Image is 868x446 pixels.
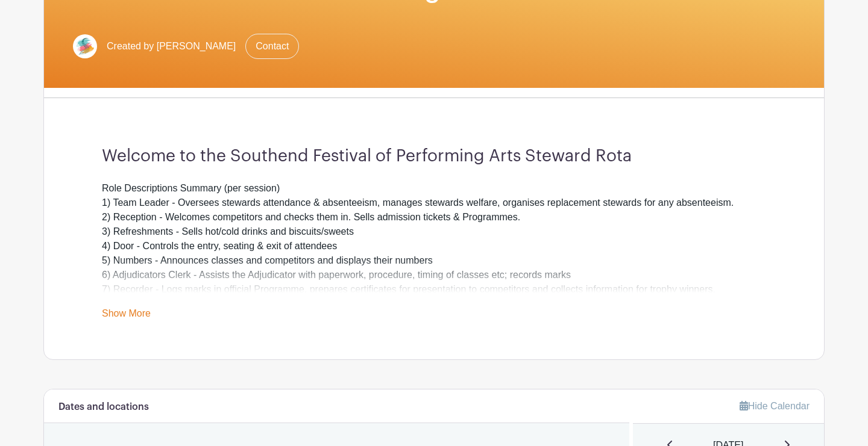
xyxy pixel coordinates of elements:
div: 2) Reception - Welcomes competitors and checks them in. Sells admission tickets & Programmes. 3) ... [102,210,766,239]
a: Contact [245,34,299,59]
span: Created by [PERSON_NAME] [107,39,236,54]
a: Show More [102,308,151,323]
img: PROFILE-IMAGE-Southend-Festival-PA-Logo.png [73,34,97,58]
h3: Welcome to the Southend Festival of Performing Arts Steward Rota [102,146,766,167]
div: Role Descriptions Summary (per session) 1) Team Leader - Oversees stewards attendance & absenteei... [102,181,766,210]
a: Hide Calendar [740,401,810,411]
div: 4) Door - Controls the entry, seating & exit of attendees 5) Numbers - Announces classes and comp... [102,239,766,297]
h6: Dates and locations [58,401,149,413]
